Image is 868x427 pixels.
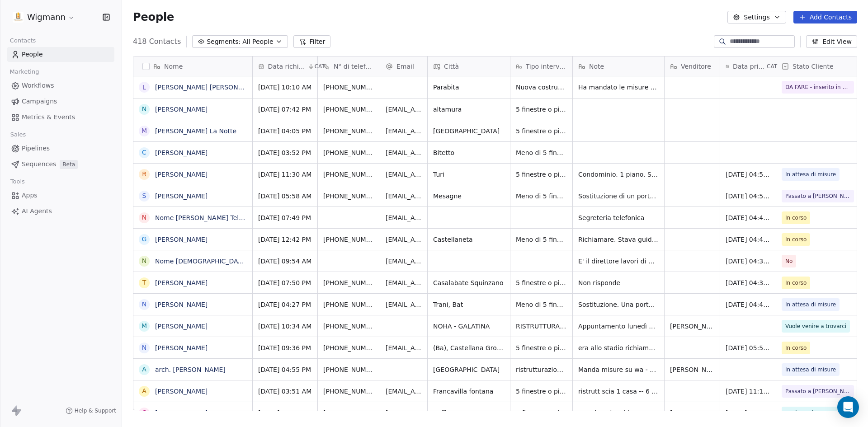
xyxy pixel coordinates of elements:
[516,170,567,179] span: 5 finestre o più di 5
[142,148,146,157] div: C
[155,214,825,221] a: Nome [PERSON_NAME] Telefono [PHONE_NUMBER] Città Alezio Email [EMAIL_ADDRESS][DOMAIN_NAME] Inform...
[258,148,312,157] span: [DATE] 03:52 PM
[155,236,208,243] a: [PERSON_NAME]
[7,141,114,156] a: Pipelines
[323,408,374,418] span: [PHONE_NUMBER]
[323,148,374,157] span: [PHONE_NUMBER]
[785,170,836,179] span: In attesa di misure
[516,343,567,352] span: 5 finestre o più di 5
[323,127,374,136] span: [PHONE_NUMBER]
[726,300,770,309] span: [DATE] 04:45 PM
[433,127,505,136] span: [GEOGRAPHIC_DATA]
[258,127,312,136] span: [DATE] 04:05 PM
[516,278,567,287] span: 5 finestre o più di 5
[578,387,659,396] span: ristrutt scia 1 casa -- 6 infissi + avvolg blinkroll avorio + cassonetto + zanz -- casa indipende...
[516,83,567,92] span: Nuova costruzione. 21 infissi e 20 [DEMOGRAPHIC_DATA]. Punta all'alluminio ma vuole alternativa i...
[22,81,54,90] span: Workflows
[334,62,374,71] span: N° di telefono
[142,169,146,179] div: R
[75,407,116,414] span: Help & Support
[258,192,312,201] span: [DATE] 05:58 AM
[22,160,56,169] span: Sequences
[142,83,146,92] div: L
[785,192,850,201] span: Passato a [PERSON_NAME]
[13,12,24,23] img: 1630668995401.jpeg
[670,408,714,418] span: [PERSON_NAME]
[785,343,807,352] span: In corso
[6,65,43,79] span: Marketing
[323,83,374,92] span: [PHONE_NUMBER]
[665,56,720,76] div: Venditore
[380,56,427,76] div: Email
[386,170,422,179] span: [EMAIL_ADDRESS][DOMAIN_NAME]
[155,323,208,330] a: [PERSON_NAME]
[155,409,208,417] a: [PERSON_NAME]
[323,170,374,179] span: [PHONE_NUMBER]
[433,235,505,244] span: Castellaneta
[11,9,77,25] button: Wigmann
[785,83,850,92] span: DA FARE - inserito in cartella
[433,83,505,92] span: Parabita
[258,408,312,418] span: [DATE] 06:07 PM
[785,235,807,244] span: In corso
[142,300,146,309] div: N
[142,191,146,201] div: S
[726,170,770,179] span: [DATE] 04:59 PM
[323,105,374,114] span: [PHONE_NUMBER]
[578,408,659,418] span: non risp - ha chiamato e vuole venire a trovarci
[670,322,714,331] span: [PERSON_NAME]
[433,278,505,287] span: Casalabate Squinzano
[22,50,43,59] span: People
[60,160,78,169] span: Beta
[573,56,664,76] div: Note
[142,343,146,352] div: N
[155,171,208,178] a: [PERSON_NAME]
[22,144,50,153] span: Pipelines
[142,256,146,266] div: N
[258,213,312,222] span: [DATE] 07:49 PM
[155,149,208,156] a: [PERSON_NAME]
[726,235,770,244] span: [DATE] 04:40 PM
[578,257,659,266] span: E' il direttore lavori di D'[PERSON_NAME]. Ha sbagliato. Doveva sentirsi con Ale
[207,37,241,47] span: Segments:
[318,56,380,76] div: N° di telefono
[433,148,505,157] span: Bitetto
[386,235,422,244] span: [EMAIL_ADDRESS][DOMAIN_NAME]
[323,343,374,352] span: [PHONE_NUMBER]
[133,10,174,24] span: People
[6,128,30,141] span: Sales
[433,365,505,374] span: [GEOGRAPHIC_DATA]
[164,62,183,71] span: Nome
[510,56,572,76] div: Tipo intervento
[578,235,659,244] span: Richiamare. Stava guidando
[242,37,273,47] span: All People
[785,408,846,418] span: Vuole venire a trovarci
[6,34,40,47] span: Contacts
[386,257,422,266] span: [EMAIL_ADDRESS][DOMAIN_NAME]
[806,35,857,48] button: Edit View
[386,408,422,418] span: [EMAIL_ADDRESS][PERSON_NAME][DOMAIN_NAME]
[578,213,659,222] span: Segreteria telefonica
[315,63,325,70] span: CAT
[428,56,510,76] div: Città
[142,235,147,244] div: G
[293,35,331,48] button: Filter
[386,105,422,114] span: [EMAIL_ADDRESS][DOMAIN_NAME]
[323,278,374,287] span: [PHONE_NUMBER]
[258,322,312,331] span: [DATE] 10:34 AM
[22,206,52,216] span: AI Agents
[516,322,567,331] span: RISTRUTTURAZIONE E PARTE AMPLIAMENTO ABITAZIONE. SONO GIA STATI IN [GEOGRAPHIC_DATA].
[516,300,567,309] span: Meno di 5 finestre
[258,365,312,374] span: [DATE] 04:55 PM
[323,322,374,331] span: [PHONE_NUMBER]
[433,408,505,418] span: Ruffano
[7,78,114,93] a: Workflows
[386,192,422,201] span: [EMAIL_ADDRESS][DOMAIN_NAME]
[258,105,312,114] span: [DATE] 07:42 PM
[155,127,236,135] a: [PERSON_NAME] La Notte
[133,36,181,47] span: 418 Contacts
[142,213,146,222] div: N
[516,105,567,114] span: 5 finestre o più di 5
[258,257,312,266] span: [DATE] 09:54 AM
[155,344,208,352] a: [PERSON_NAME]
